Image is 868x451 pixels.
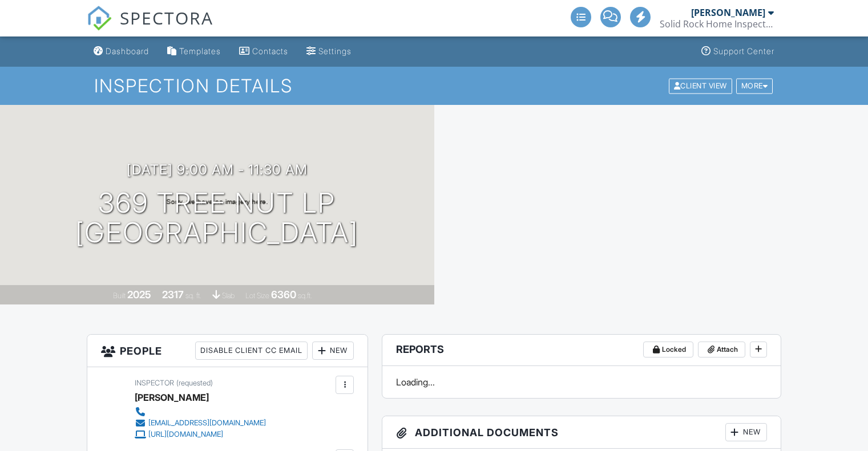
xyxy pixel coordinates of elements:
[106,46,149,56] div: Dashboard
[668,81,735,90] a: Client View
[163,41,225,62] a: Templates
[318,46,352,56] div: Settings
[245,291,269,300] span: Lot Size
[697,41,779,62] a: Support Center
[135,417,266,429] a: [EMAIL_ADDRESS][DOMAIN_NAME]
[75,188,358,249] h1: 369 Tree Nut Lp [GEOGRAPHIC_DATA]
[87,15,213,39] a: SPECTORA
[713,46,774,56] div: Support Center
[660,18,774,30] div: Solid Rock Home Inspections
[89,41,154,62] a: Dashboard
[127,289,151,300] div: 2025
[176,379,213,387] span: (requested)
[252,46,288,56] div: Contacts
[725,423,767,441] div: New
[382,416,781,449] h3: Additional Documents
[113,291,126,300] span: Built
[312,342,354,360] div: New
[185,291,201,300] span: sq. ft.
[135,379,174,387] span: Inspector
[179,46,221,56] div: Templates
[736,78,773,94] div: More
[87,335,368,367] h3: People
[669,78,732,94] div: Client View
[222,291,235,300] span: slab
[135,429,266,440] a: [URL][DOMAIN_NAME]
[298,291,312,300] span: sq.ft.
[94,76,774,96] h1: Inspection Details
[235,41,293,62] a: Contacts
[148,430,223,439] div: [URL][DOMAIN_NAME]
[148,419,266,428] div: [EMAIL_ADDRESS][DOMAIN_NAME]
[127,162,308,177] h3: [DATE] 9:00 am - 11:30 am
[195,342,308,360] div: Disable Client CC Email
[162,289,184,300] div: 2317
[691,7,765,18] div: [PERSON_NAME]
[120,6,213,30] span: SPECTORA
[87,6,112,31] img: The Best Home Inspection Software - Spectora
[135,389,209,406] div: [PERSON_NAME]
[302,41,356,62] a: Settings
[271,289,296,300] div: 6360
